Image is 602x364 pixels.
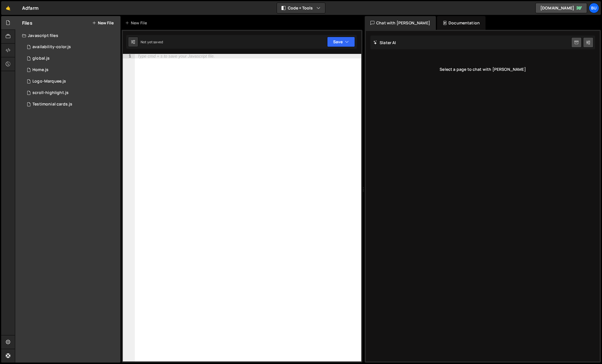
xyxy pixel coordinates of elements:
div: global.js [32,56,50,61]
div: Logo-Marquee.js [32,79,66,84]
div: Javascript files [15,30,121,41]
button: New File [92,21,114,25]
div: Type cmd + s to save your Javascript file. [137,54,215,58]
div: Not yet saved [141,40,163,44]
div: scroll-highlight.js [32,90,69,95]
button: Code + Tools [277,3,325,13]
div: 14992/39068.js [22,64,121,76]
div: Documentation [437,16,486,30]
a: [DOMAIN_NAME] [535,3,587,13]
div: 1 [123,54,135,58]
h2: Files [22,20,32,26]
div: New File [125,20,149,26]
div: Select a page to chat with [PERSON_NAME] [370,58,595,81]
a: Bu [589,3,599,13]
div: Testimonial cards.js [32,102,72,107]
div: 14992/40157.js [22,99,121,110]
div: Home.js [32,67,48,73]
button: Save [327,37,355,47]
h2: Slater AI [373,40,396,45]
a: 🤙 [1,1,15,15]
div: 14992/40182.js [22,41,121,53]
div: 14992/39514.js [22,53,121,64]
div: 14992/39069.js [22,76,121,87]
div: Adfarm [22,5,38,11]
div: availability-color.js [32,44,71,50]
div: Chat with [PERSON_NAME] [365,16,436,30]
div: 14992/39166.js [22,87,121,99]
